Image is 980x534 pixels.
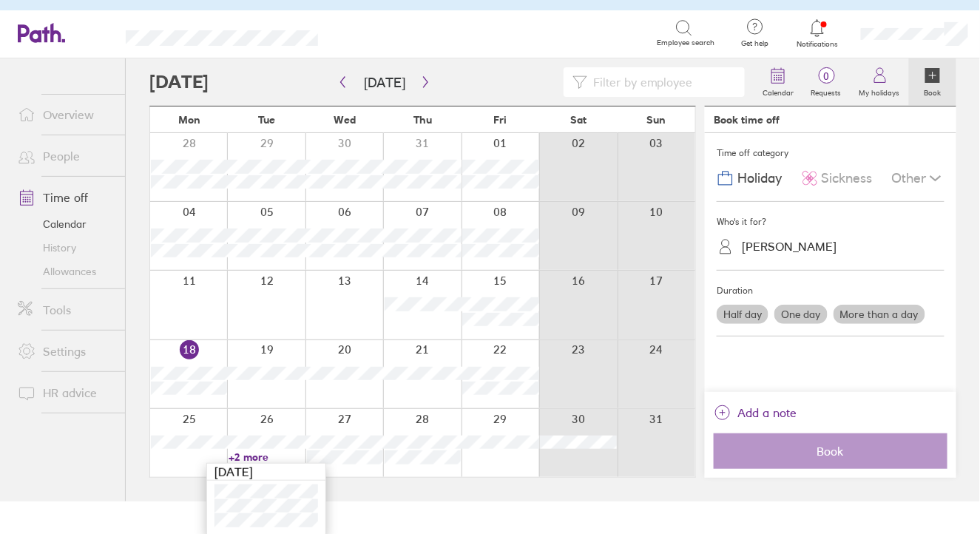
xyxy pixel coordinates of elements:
[6,183,125,212] a: Time off
[742,240,837,254] div: [PERSON_NAME]
[6,100,125,129] a: Overview
[6,260,125,283] a: Allowances
[802,84,851,98] label: Requests
[851,84,909,98] label: My holidays
[737,171,782,186] span: Holiday
[851,58,909,106] a: My holidays
[909,58,956,106] a: Book
[916,84,950,98] label: Book
[892,164,944,192] div: Other
[352,70,417,95] button: [DATE]
[724,445,937,458] span: Book
[6,212,125,236] a: Calendar
[334,114,356,126] span: Wed
[714,401,797,425] button: Add a note
[717,142,944,164] div: Time off category
[258,114,275,126] span: Tue
[413,114,432,126] span: Thu
[494,114,507,126] span: Fri
[822,171,873,186] span: Sickness
[717,280,944,302] div: Duration
[6,295,125,325] a: Tools
[717,305,768,324] label: Half day
[794,40,842,49] span: Notifications
[737,401,797,425] span: Add a note
[802,58,851,106] a: 0Requests
[587,68,736,96] input: Filter by employee
[6,236,125,260] a: History
[6,337,125,366] a: Settings
[714,433,947,469] button: Book
[657,38,714,47] span: Employee search
[714,114,780,126] div: Book time off
[358,26,396,39] div: Search
[754,58,802,106] a: Calendar
[731,39,779,48] span: Get help
[717,211,944,233] div: Who's it for?
[834,305,925,324] label: More than a day
[802,70,851,82] span: 0
[229,450,305,464] a: +2 more
[207,464,325,481] div: [DATE]
[6,141,125,171] a: People
[646,114,666,126] span: Sun
[794,18,842,49] a: Notifications
[754,84,802,98] label: Calendar
[774,305,828,324] label: One day
[6,378,125,408] a: HR advice
[178,114,200,126] span: Mon
[570,114,587,126] span: Sat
